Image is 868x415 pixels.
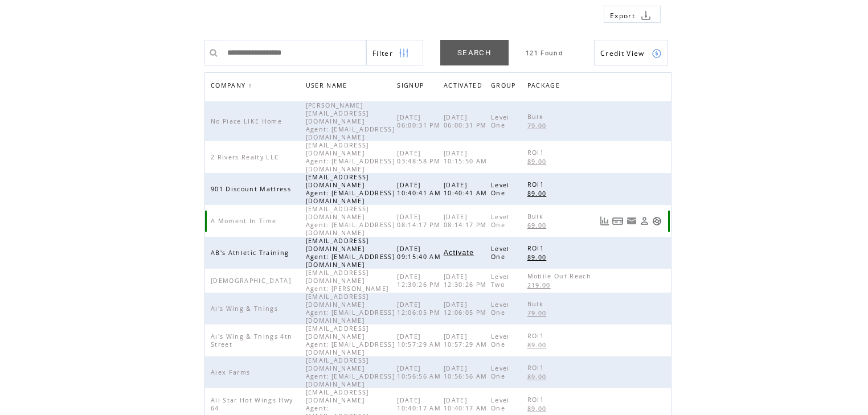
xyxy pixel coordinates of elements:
a: View Profile [640,216,649,226]
span: ROI1 [527,332,547,340]
span: USER NAME [306,79,350,95]
span: [DATE] 10:57:29 AM [444,332,490,348]
span: [EMAIL_ADDRESS][DOMAIN_NAME] Agent: [EMAIL_ADDRESS][DOMAIN_NAME] [306,141,395,173]
span: [PERSON_NAME][EMAIL_ADDRESS][DOMAIN_NAME] Agent: [EMAIL_ADDRESS][DOMAIN_NAME] [306,101,395,141]
a: COMPANY↑ [211,82,252,89]
span: [DATE] 12:06:05 PM [397,301,443,317]
span: [DATE] 06:00:31 PM [397,113,443,129]
span: A Moment In Time [211,217,279,225]
a: SIGNUP [397,81,427,88]
a: PACKAGE [527,79,566,95]
span: 89.00 [527,158,550,166]
a: Credit View [594,40,668,65]
img: filters.png [399,40,409,66]
a: 79.00 [527,121,552,130]
span: Level One [491,364,510,380]
span: Level One [491,396,510,412]
span: [DEMOGRAPHIC_DATA] [211,277,294,285]
span: [DATE] 03:48:58 PM [397,149,443,165]
a: 89.00 [527,188,552,198]
a: View Bills [612,216,624,226]
span: [DATE] 10:57:29 AM [397,332,444,348]
span: [DATE] 10:40:17 AM [444,396,490,412]
span: COMPANY [211,79,248,95]
span: 121 Found [526,49,563,57]
a: SEARCH [440,40,509,65]
span: [DATE] 12:06:05 PM [444,301,490,317]
span: [EMAIL_ADDRESS][DOMAIN_NAME] Agent: [EMAIL_ADDRESS][DOMAIN_NAME] [306,173,395,205]
span: ROI1 [527,244,547,252]
span: [DATE] 06:00:31 PM [444,113,490,129]
a: Resend welcome email to this user [627,216,637,226]
span: [EMAIL_ADDRESS][DOMAIN_NAME] Agent: [EMAIL_ADDRESS][DOMAIN_NAME] [306,237,395,269]
span: Level One [491,245,510,261]
span: Al's Wing & Things [211,305,281,313]
span: SIGNUP [397,79,427,95]
a: 79.00 [527,308,552,318]
span: No Place LIKE Home [211,117,285,125]
span: [DATE] 10:40:17 AM [397,396,444,412]
span: All Star Hot Wings Hwy 64 [211,396,293,412]
span: 89.00 [527,373,550,381]
a: 89.00 [527,157,552,166]
span: PACKAGE [527,79,563,95]
span: 89.00 [527,190,550,198]
a: 89.00 [527,372,552,381]
span: 79.00 [527,309,550,317]
a: Support [652,216,662,226]
a: 89.00 [527,252,552,262]
span: Bulk [527,212,546,220]
span: [EMAIL_ADDRESS][DOMAIN_NAME] Agent: [PERSON_NAME] [306,269,392,293]
span: ACTIVATED [444,79,485,95]
span: Activate [444,249,474,257]
span: 901 Discount Mattress [211,185,294,193]
span: [DATE] 10:56:56 AM [444,364,490,380]
span: Level One [491,332,510,348]
span: 219.00 [527,281,554,289]
span: [DATE] 12:30:26 PM [397,273,443,289]
a: USER NAME [306,81,350,88]
span: Level One [491,113,510,129]
span: [EMAIL_ADDRESS][DOMAIN_NAME] Agent: [EMAIL_ADDRESS][DOMAIN_NAME] [306,324,395,356]
img: download.png [641,10,651,20]
span: [DATE] 08:14:17 PM [444,213,490,229]
span: 89.00 [527,253,550,261]
span: ROI1 [527,180,547,188]
span: Show filters [372,48,393,58]
span: 89.00 [527,341,550,349]
a: View Usage [600,216,609,226]
span: Show Credits View [600,48,645,58]
a: 89.00 [527,340,552,350]
span: Level One [491,181,510,197]
span: AB's Athletic Training [211,249,292,257]
span: Level One [491,301,510,317]
span: [DATE] 10:40:41 AM [397,181,444,197]
span: Al's Wing & Things 4th Street [211,332,292,348]
span: Bulk [527,300,546,308]
span: [EMAIL_ADDRESS][DOMAIN_NAME] Agent: [EMAIL_ADDRESS][DOMAIN_NAME] [306,205,395,237]
img: credits.png [652,48,662,59]
span: Bulk [527,113,546,121]
span: Alex Farms [211,368,253,376]
a: 69.00 [527,220,552,230]
span: [DATE] 10:56:56 AM [397,364,444,380]
span: 89.00 [527,405,550,413]
span: [DATE] 12:30:26 PM [444,273,490,289]
span: ROI1 [527,149,547,157]
span: 79.00 [527,122,550,130]
a: 219.00 [527,280,556,290]
a: ACTIVATED [444,79,488,95]
span: ROI1 [527,364,547,372]
span: [DATE] 10:40:41 AM [444,181,490,197]
a: 89.00 [527,404,552,413]
a: Filter [366,40,423,65]
a: Activate [444,249,474,256]
span: ROI1 [527,396,547,404]
span: 2 Rivers Realty LLC [211,153,282,161]
span: Level Two [491,273,510,289]
span: [EMAIL_ADDRESS][DOMAIN_NAME] Agent: [EMAIL_ADDRESS][DOMAIN_NAME] [306,293,395,324]
span: Export to csv file [610,11,635,20]
a: Export [604,6,661,23]
span: [DATE] 09:15:40 AM [397,245,444,261]
span: [DATE] 08:14:17 PM [397,213,443,229]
